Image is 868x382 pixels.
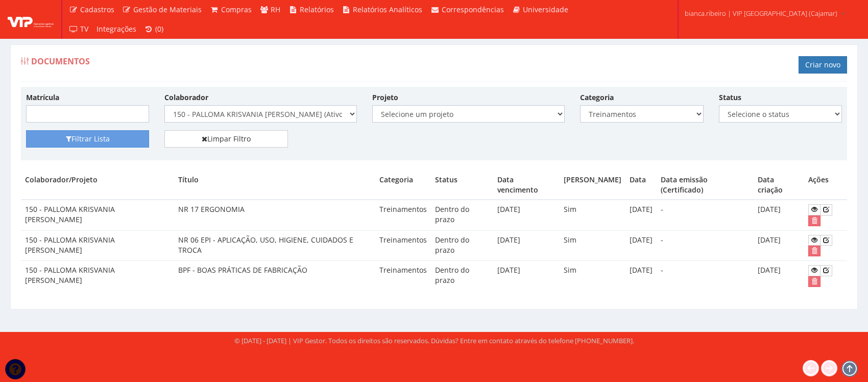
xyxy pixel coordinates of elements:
th: Título [174,171,375,200]
span: Gestão de Materiais [133,5,202,14]
span: TV [80,24,88,34]
span: Relatórios [300,5,334,14]
td: Treinamentos [375,230,431,261]
div: © [DATE] - [DATE] | VIP Gestor. Todos os direitos são reservados. Dúvidas? Entre em contato atrav... [234,336,634,346]
span: Universidade [523,5,568,14]
td: - [657,200,754,230]
td: [DATE] [625,200,657,230]
img: logo [8,12,54,27]
td: NR 06 EPI - APLICAÇÃO, USO, HIGIENE, CUIDADOS E TROCA [174,230,375,261]
td: Dentro do prazo [431,230,493,261]
span: Correspondências [442,5,504,14]
td: Dentro do prazo [431,261,493,291]
th: Colaborador/Projeto [21,171,174,200]
td: NR 17 ERGONOMIA [174,200,375,230]
span: bianca.ribeiro | VIP [GEOGRAPHIC_DATA] (Cajamar) [685,8,837,18]
label: Matrícula [26,92,59,103]
span: Documentos [31,56,90,67]
td: BPF - BOAS PRÁTICAS DE FABRICAÇÃO [174,261,375,291]
th: Data [625,171,657,200]
td: Treinamentos [375,200,431,230]
a: Integrações [92,19,140,39]
td: [DATE] [493,230,560,261]
td: - [657,230,754,261]
label: Status [719,92,741,103]
td: 150 - PALLOMA KRISVANIA [PERSON_NAME] [21,261,174,291]
th: Data vencimento [493,171,560,200]
td: [DATE] [754,230,804,261]
td: Sim [560,230,625,261]
span: Relatórios Analíticos [353,5,422,14]
td: Dentro do prazo [431,200,493,230]
th: Data emissão (Certificado) [657,171,754,200]
td: [DATE] [754,261,804,291]
label: Colaborador [164,92,208,103]
th: Status [431,171,493,200]
span: RH [271,5,280,14]
button: Filtrar Lista [26,130,149,148]
td: [DATE] [493,200,560,230]
a: Limpar Filtro [164,130,287,148]
a: Criar novo [799,56,847,74]
th: [PERSON_NAME] [560,171,625,200]
label: Categoria [580,92,614,103]
span: Compras [221,5,252,14]
td: Sim [560,200,625,230]
a: (0) [140,19,168,39]
th: Categoria [375,171,431,200]
span: (0) [155,24,163,34]
td: 150 - PALLOMA KRISVANIA [PERSON_NAME] [21,200,174,230]
label: Projeto [372,92,398,103]
span: Integrações [97,24,136,34]
td: [DATE] [625,230,657,261]
a: TV [65,19,92,39]
td: [DATE] [625,261,657,291]
th: Ações [804,171,847,200]
td: 150 - PALLOMA KRISVANIA [PERSON_NAME] [21,230,174,261]
td: - [657,261,754,291]
span: Cadastros [80,5,114,14]
th: Data criação [754,171,804,200]
td: Treinamentos [375,261,431,291]
td: [DATE] [493,261,560,291]
td: [DATE] [754,200,804,230]
td: Sim [560,261,625,291]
